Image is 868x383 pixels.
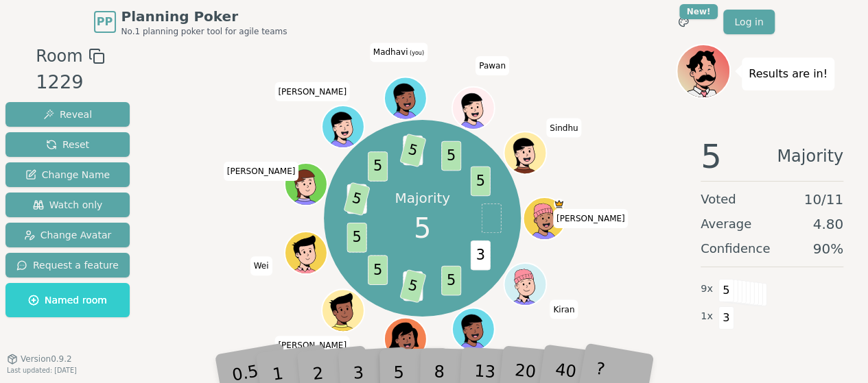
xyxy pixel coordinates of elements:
[470,166,490,197] span: 5
[274,82,350,101] span: Click to change your name
[441,141,461,171] span: 5
[16,258,119,272] span: Request a feature
[25,168,110,182] span: Change Name
[408,50,424,56] span: (you)
[121,7,288,26] span: Planning Poker
[43,108,92,121] span: Reveal
[5,283,130,317] button: Named room
[701,239,770,258] span: Confidence
[385,78,425,118] button: Click to change your avatar
[399,269,426,304] span: 5
[24,228,112,242] span: Change Avatar
[5,193,130,217] button: Watch only
[224,162,299,181] span: Click to change your name
[701,190,736,209] span: Voted
[671,10,696,34] button: New!
[701,214,751,234] span: Average
[5,223,130,247] button: Change Avatar
[395,188,450,208] p: Majority
[5,102,130,127] button: Reveal
[701,282,713,297] span: 9 x
[21,354,72,365] span: Version 0.9.2
[347,223,366,253] span: 5
[553,209,629,228] span: Click to change your name
[36,69,104,97] div: 1229
[550,299,578,319] span: Click to change your name
[368,151,388,182] span: 5
[554,199,564,209] span: Patrick is the host
[723,10,774,34] a: Log in
[121,26,288,37] span: No.1 planning poker tool for agile teams
[94,7,288,37] a: PPPlanning PokerNo.1 planning poker tool for agile teams
[5,132,130,157] button: Reset
[749,64,828,84] p: Results are in!
[46,138,89,151] span: Reset
[470,240,490,271] span: 3
[476,56,509,75] span: Click to change your name
[701,309,713,324] span: 1 x
[36,44,82,69] span: Room
[5,253,130,277] button: Request a feature
[28,293,107,307] span: Named room
[399,134,426,168] span: 5
[470,361,515,380] span: Click to change your name
[414,208,431,249] span: 5
[804,190,843,209] span: 10 / 11
[343,182,370,217] span: 5
[7,367,77,374] span: Last updated: [DATE]
[718,279,734,302] span: 5
[441,266,461,296] span: 5
[97,14,113,30] span: PP
[546,118,581,137] span: Click to change your name
[5,162,130,187] button: Change Name
[679,4,718,19] div: New!
[718,306,734,330] span: 3
[250,256,272,275] span: Click to change your name
[777,140,843,173] span: Majority
[701,140,722,173] span: 5
[368,255,388,285] span: 5
[813,239,843,258] span: 90 %
[370,42,427,62] span: Click to change your name
[812,214,843,234] span: 4.80
[33,198,103,212] span: Watch only
[7,354,72,365] button: Version0.9.2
